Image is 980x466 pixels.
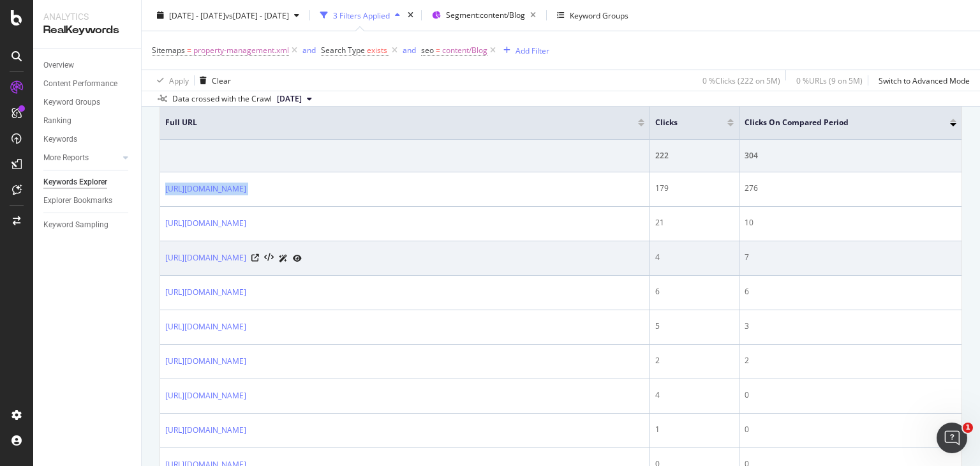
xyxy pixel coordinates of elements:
a: [URL][DOMAIN_NAME] [165,286,246,299]
span: seo [421,45,434,56]
span: Search Type [321,45,365,56]
div: 0 [745,389,956,401]
span: Segment: content/Blog [446,10,525,20]
button: [DATE] - [DATE]vs[DATE] - [DATE] [152,5,304,26]
div: Content Performance [43,77,117,91]
div: times [405,9,416,22]
div: Keywords [43,133,77,146]
span: Clicks [655,117,708,128]
div: 0 % URLs ( 9 on 5M ) [796,75,863,86]
button: Add Filter [498,43,549,58]
div: 6 [655,286,734,297]
div: 4 [655,252,734,263]
div: 10 [745,217,956,229]
button: and [302,44,316,56]
a: Explorer Bookmarks [43,194,132,207]
a: URL Inspection [293,252,302,265]
div: 7 [745,252,956,263]
div: Keywords Explorer [43,176,107,189]
a: [URL][DOMAIN_NAME] [165,217,246,230]
div: Keyword Sampling [43,218,108,232]
a: [URL][DOMAIN_NAME] [165,252,246,264]
div: More Reports [43,151,89,165]
button: [DATE] [272,91,317,107]
button: Clear [195,70,231,91]
div: 0 [745,424,956,435]
button: and [403,44,416,56]
div: and [302,45,316,56]
div: Data crossed with the Crawl [172,93,272,105]
span: Clicks On Compared Period [745,117,931,128]
a: [URL][DOMAIN_NAME] [165,183,246,195]
div: 304 [745,150,956,162]
span: = [436,45,440,56]
a: Keywords [43,133,132,146]
a: [URL][DOMAIN_NAME] [165,424,246,437]
span: exists [367,45,387,56]
a: AI Url Details [279,252,288,265]
button: Keyword Groups [552,5,634,26]
div: and [403,45,416,56]
a: More Reports [43,151,119,165]
div: 1 [655,424,734,435]
button: View HTML Source [264,253,274,262]
span: property-management.xml [193,41,289,59]
a: Keywords Explorer [43,176,132,189]
div: Add Filter [516,45,549,56]
div: Clear [212,75,231,86]
div: 2 [745,355,956,366]
div: 5 [655,320,734,332]
div: 6 [745,286,956,297]
div: 222 [655,150,734,162]
a: Visit Online Page [251,254,259,262]
div: 4 [655,389,734,401]
div: Apply [169,75,189,86]
div: 3 Filters Applied [333,10,390,20]
div: 276 [745,183,956,194]
div: Explorer Bookmarks [43,194,112,207]
button: Switch to Advanced Mode [873,70,970,91]
a: [URL][DOMAIN_NAME] [165,320,246,333]
div: Ranking [43,114,71,128]
div: RealKeywords [43,23,131,38]
a: Keyword Sampling [43,218,132,232]
span: 1 [963,423,973,433]
iframe: Intercom live chat [937,423,967,453]
span: Full URL [165,117,619,128]
span: 2025 Aug. 4th [277,93,302,105]
div: Switch to Advanced Mode [879,75,970,86]
span: [DATE] - [DATE] [169,10,225,20]
div: Overview [43,59,74,72]
a: Keyword Groups [43,96,132,109]
button: 3 Filters Applied [315,5,405,26]
button: Segment:content/Blog [427,5,541,26]
span: = [187,45,191,56]
div: 21 [655,217,734,229]
div: 179 [655,183,734,194]
button: Apply [152,70,189,91]
a: Ranking [43,114,132,128]
div: 2 [655,355,734,366]
div: Keyword Groups [570,10,628,20]
a: [URL][DOMAIN_NAME] [165,355,246,368]
a: Content Performance [43,77,132,91]
div: Keyword Groups [43,96,100,109]
span: Sitemaps [152,45,185,56]
div: Analytics [43,10,131,23]
a: [URL][DOMAIN_NAME] [165,389,246,402]
a: Overview [43,59,132,72]
span: content/Blog [442,41,487,59]
span: vs [DATE] - [DATE] [225,10,289,20]
div: 0 % Clicks ( 222 on 5M ) [702,75,780,86]
div: 3 [745,320,956,332]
